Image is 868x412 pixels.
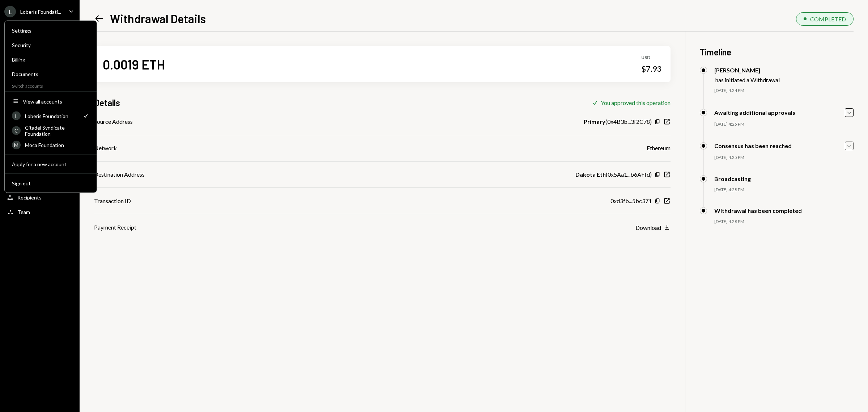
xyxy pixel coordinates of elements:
[12,180,89,186] div: Sign out
[641,55,662,61] div: USD
[94,197,131,205] div: Transaction ID
[4,6,16,17] div: L
[4,205,75,218] a: Team
[94,97,120,109] h3: Details
[575,170,606,179] b: Dakota Eth
[12,56,89,63] div: Billing
[714,219,854,225] div: [DATE] 4:28 PM
[584,117,652,126] div: ( 0x4B3b...3f2C78 )
[8,53,94,66] a: Billing
[635,224,661,231] div: Download
[94,117,133,126] div: Source Address
[12,161,89,167] div: Apply for a new account
[94,170,145,179] div: Destination Address
[4,191,75,204] a: Recipients
[17,209,30,215] div: Team
[8,124,94,137] a: CCitadel Syndicate Foundation
[12,71,89,77] div: Documents
[8,95,94,108] button: View all accounts
[584,117,605,126] b: Primary
[610,197,652,205] div: 0xd3fb...5bc371
[25,142,89,148] div: Moca Foundation
[601,99,671,106] div: You approved this operation
[5,82,97,89] div: Switch accounts
[20,9,61,15] div: Loberis Foundati...
[25,124,89,136] div: Citadel Syndicate Foundation
[8,138,94,151] a: MMoca Foundation
[714,207,802,214] div: Withdrawal has been completed
[714,142,792,149] div: Consensus has been reached
[8,177,94,190] button: Sign out
[94,144,117,152] div: Network
[12,42,89,48] div: Security
[714,67,780,73] div: [PERSON_NAME]
[700,46,854,58] h3: Timeline
[714,175,751,182] div: Broadcasting
[8,38,94,51] a: Security
[8,24,94,37] a: Settings
[8,158,94,171] button: Apply for a new account
[714,155,854,161] div: [DATE] 4:25 PM
[714,88,854,94] div: [DATE] 4:24 PM
[12,112,21,120] div: L
[94,223,136,232] div: Payment Receipt
[810,16,846,22] div: COMPLETED
[715,76,780,83] div: has initiated a Withdrawal
[12,126,21,135] div: C
[110,11,206,26] h1: Withdrawal Details
[714,187,854,193] div: [DATE] 4:28 PM
[103,56,165,72] div: 0.0019 ETH
[25,113,78,119] div: Loberis Foundation
[23,98,89,104] div: View all accounts
[647,144,671,152] div: Ethereum
[12,28,89,34] div: Settings
[714,109,795,116] div: Awaiting additional approvals
[12,140,21,149] div: M
[575,170,652,179] div: ( 0x5Aa1...b6AFfd )
[17,194,42,201] div: Recipients
[635,224,671,232] button: Download
[714,121,854,127] div: [DATE] 4:25 PM
[8,67,94,80] a: Documents
[641,64,662,74] div: $7.93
